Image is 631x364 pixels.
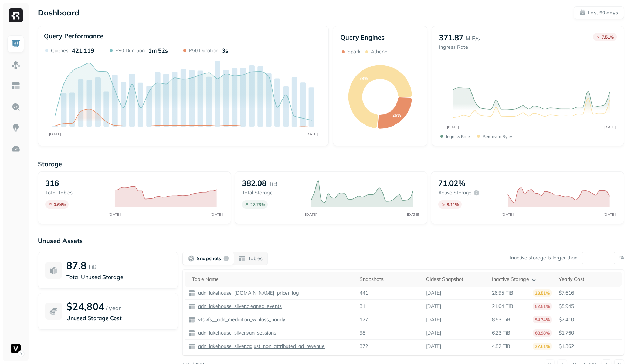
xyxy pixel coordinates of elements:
[360,330,365,336] p: 98
[250,202,265,207] p: 27.73 %
[11,102,20,112] img: Query Explorer
[44,32,103,40] p: Query Performance
[54,202,66,207] p: 0.64 %
[51,47,68,54] p: Queries
[483,134,513,139] p: Removed bytes
[438,189,471,196] p: Active storage
[510,255,577,261] p: Inactive storage is larger than
[559,290,618,296] p: $7,616
[492,316,510,323] p: 8.53 TiB
[533,316,552,323] p: 94.34%
[492,276,529,283] p: Inactive Storage
[407,212,419,216] tspan: [DATE]
[66,300,104,312] p: $24,804
[38,160,624,168] p: Storage
[148,47,168,54] p: 1m 52s
[588,9,618,16] p: Last 90 days
[222,47,228,54] p: 3s
[619,255,624,261] p: %
[439,33,463,42] p: 371.87
[466,34,480,42] p: MiB/s
[11,39,20,48] img: Dashboard
[242,189,304,196] p: Total storage
[192,276,353,283] div: Table Name
[188,303,195,310] img: table
[66,314,171,322] p: Unused Storage Cost
[248,255,263,262] p: Tables
[11,344,21,353] img: Voodoo
[347,48,360,55] p: Spark
[446,134,470,139] p: Ingress Rate
[492,303,513,310] p: 21.04 TiB
[195,316,285,323] a: vfs.vfs__adn_mediation_winloss_hourly
[574,6,624,19] button: Last 90 days
[502,212,514,216] tspan: [DATE]
[447,202,459,207] p: 8.11 %
[88,263,97,271] p: TiB
[195,330,276,336] a: adn_lakehouse_silver.van_sessions
[66,273,171,281] p: Total Unused Storage
[604,212,616,216] tspan: [DATE]
[11,81,20,90] img: Asset Explorer
[559,330,618,336] p: $1,760
[360,276,419,283] div: Snapshots
[45,178,59,188] p: 316
[9,8,23,22] img: Ryft
[360,290,368,296] p: 441
[11,60,20,69] img: Assets
[189,47,218,54] p: P50 Duration
[269,180,277,188] p: TiB
[559,276,618,283] div: Yearly Cost
[360,303,365,310] p: 31
[438,178,466,188] p: 71.02%
[426,343,441,350] p: [DATE]
[188,290,195,297] img: table
[197,255,221,262] p: Snapshots
[360,343,368,350] p: 372
[188,330,195,337] img: table
[426,303,441,310] p: [DATE]
[109,212,121,216] tspan: [DATE]
[492,330,510,336] p: 6.23 TiB
[392,113,401,118] text: 26%
[106,304,121,312] p: / year
[197,330,276,336] p: adn_lakehouse_silver.van_sessions
[492,290,513,296] p: 26.95 TiB
[72,47,94,54] p: 421,119
[305,212,317,216] tspan: [DATE]
[359,76,368,81] text: 74%
[242,178,266,188] p: 382.08
[188,316,195,323] img: table
[45,189,108,196] p: Total tables
[559,343,618,350] p: $1,362
[11,144,20,154] img: Optimization
[197,316,285,323] p: vfs.vfs__adn_mediation_winloss_hourly
[197,290,299,296] p: adn_lakehouse_[DOMAIN_NAME]_pricer_log
[38,8,80,18] p: Dashboard
[533,303,552,310] p: 52.51%
[195,290,299,296] a: adn_lakehouse_[DOMAIN_NAME]_pricer_log
[197,303,282,310] p: adn_lakehouse_silver.cleaned_events
[533,343,552,350] p: 27.61%
[426,276,485,283] div: Oldest Snapshot
[492,343,510,350] p: 4.82 TiB
[38,237,624,245] p: Unused Assets
[195,303,282,310] a: adn_lakehouse_silver.cleaned_events
[210,212,223,216] tspan: [DATE]
[439,44,480,50] p: Ingress Rate
[426,290,441,296] p: [DATE]
[305,132,318,136] tspan: [DATE]
[197,343,325,350] p: adn_lakehouse_silver.adjust_non_attributed_ad_revenue
[602,34,614,40] p: 7.51 %
[340,33,420,41] p: Query Engines
[533,329,552,337] p: 68.98%
[447,125,459,129] tspan: [DATE]
[603,125,616,129] tspan: [DATE]
[115,47,145,54] p: P90 Duration
[188,343,195,350] img: table
[11,123,20,133] img: Insights
[66,259,87,271] p: 87.8
[426,330,441,336] p: [DATE]
[426,316,441,323] p: [DATE]
[371,48,387,55] p: Athena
